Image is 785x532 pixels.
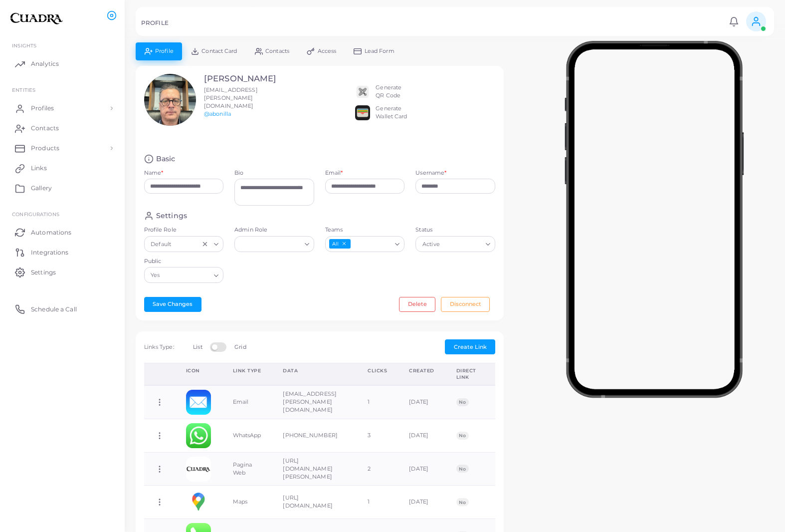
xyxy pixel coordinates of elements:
th: Action [144,363,175,385]
td: Maps [222,486,272,519]
span: Schedule a Call [31,305,77,314]
input: Search for option [162,270,210,281]
span: Lead Form [365,48,394,54]
div: Link Type [233,367,261,374]
span: [EMAIL_ADDRESS][PERSON_NAME][DOMAIN_NAME] [204,86,258,109]
label: List [193,343,202,351]
span: Profile [155,48,174,54]
h3: [PERSON_NAME] [204,74,284,84]
h4: Settings [156,211,187,221]
a: Integrations [7,242,117,262]
td: 2 [357,452,398,486]
a: Analytics [7,54,117,74]
td: [DATE] [398,419,445,452]
label: Name [144,169,164,177]
div: Search for option [234,236,314,252]
div: Data [283,367,346,374]
span: Default [150,239,173,250]
a: Products [7,138,117,158]
span: All [329,239,351,249]
td: 1 [357,385,398,419]
img: googlemaps.png [186,490,211,515]
img: apple-wallet.png [355,105,370,120]
div: Search for option [415,236,495,252]
td: 1 [357,486,398,519]
img: email.png [186,390,211,415]
div: Search for option [144,267,224,283]
span: Settings [31,268,56,277]
img: phone-mock.b55596b7.png [565,41,744,398]
span: Create Link [454,343,487,350]
span: No [456,498,469,506]
span: Analytics [31,59,59,68]
span: Contacts [265,48,289,54]
a: Profiles [7,98,117,118]
span: ENTITIES [12,87,35,93]
a: Contacts [7,118,117,138]
span: No [456,465,469,473]
button: Create Link [445,339,495,354]
label: Email [325,169,343,177]
button: Save Changes [144,297,201,312]
label: Status [415,226,495,234]
div: Icon [186,367,211,374]
div: Generate QR Code [376,84,401,100]
img: qr2.png [355,84,370,99]
td: WhatsApp [222,419,272,452]
a: Schedule a Call [7,299,117,319]
button: Deselect All [341,240,348,247]
span: Active [421,239,441,250]
span: Access [318,48,337,54]
label: Teams [325,226,405,234]
div: Clicks [368,367,387,374]
span: Configurations [12,211,59,217]
label: Profile Role [144,226,224,234]
a: Settings [7,262,117,282]
a: @abonilla [204,110,231,117]
span: Products [31,144,59,153]
span: Links [31,164,47,173]
input: Search for option [174,239,199,250]
a: Links [7,158,117,178]
label: Username [415,169,446,177]
div: Direct Link [456,367,476,381]
td: [URL][DOMAIN_NAME] [272,486,357,519]
img: logo [9,9,64,28]
span: INSIGHTS [12,42,36,48]
td: [PHONE_NUMBER] [272,419,357,452]
td: Pagina Web [222,452,272,486]
h5: PROFILE [141,19,169,26]
td: 3 [357,419,398,452]
div: Search for option [325,236,405,252]
img: whatsapp.png [186,423,211,448]
div: Created [409,367,434,374]
button: Delete [399,297,435,312]
input: Search for option [239,239,301,250]
span: No [456,432,469,440]
td: [EMAIL_ADDRESS][PERSON_NAME][DOMAIN_NAME] [272,385,357,419]
h4: Basic [156,154,176,164]
label: Public [144,258,224,266]
img: MsFj759jX9a8kg4IWpuMoJM006wqA8T0-1700082721338.png [186,457,211,482]
span: Profiles [31,104,54,113]
button: Clear Selected [201,240,208,248]
div: Search for option [144,236,224,252]
td: [DATE] [398,452,445,486]
td: [DATE] [398,385,445,419]
a: Automations [7,222,117,242]
button: Disconnect [441,297,490,312]
span: No [456,398,469,406]
label: Grid [234,343,246,351]
span: Yes [150,270,162,281]
span: Automations [31,228,71,237]
span: Gallery [31,184,52,193]
label: Admin Role [234,226,314,234]
td: Email [222,385,272,419]
a: Gallery [7,178,117,198]
input: Search for option [352,239,391,250]
td: [DATE] [398,486,445,519]
span: Integrations [31,248,68,257]
span: Links Type: [144,343,174,350]
div: Generate Wallet Card [376,105,407,121]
